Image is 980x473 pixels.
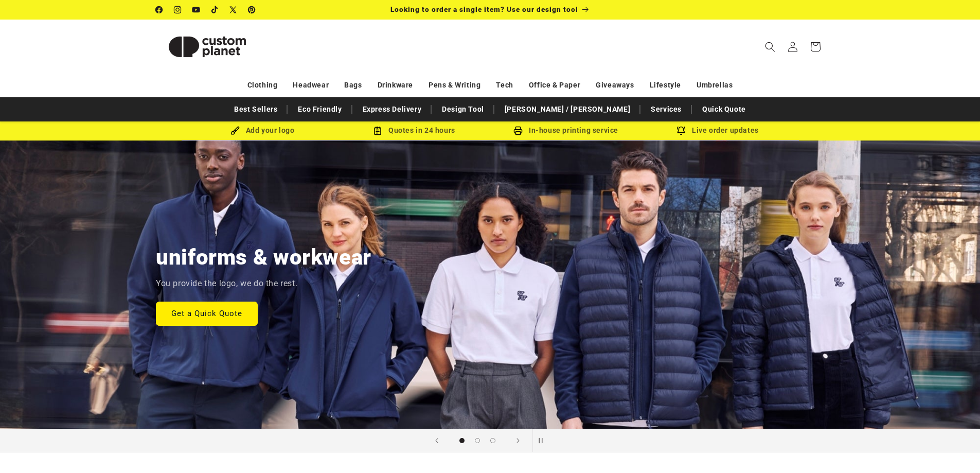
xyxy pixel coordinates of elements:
button: Pause slideshow [532,429,555,452]
a: Eco Friendly [293,100,347,118]
summary: Search [759,36,781,58]
div: Add your logo [187,124,338,137]
div: In-house printing service [490,124,642,137]
a: Office & Paper [529,76,580,94]
a: Giveaways [596,76,634,94]
iframe: Chat Widget [929,424,980,473]
img: In-house printing [513,126,523,135]
a: Clothing [247,76,278,94]
h2: uniforms & workwear [156,243,371,271]
a: Umbrellas [697,76,733,94]
span: Looking to order a single item? Use our design tool [390,5,578,13]
a: Pens & Writing [429,76,480,94]
a: Lifestyle [650,76,681,94]
a: Express Delivery [358,100,427,118]
a: [PERSON_NAME] / [PERSON_NAME] [500,100,635,118]
button: Load slide 2 of 3 [470,433,485,448]
a: Design Tool [437,100,489,118]
img: Order updates [676,126,686,135]
a: Best Sellers [229,100,282,118]
a: Tech [496,76,513,94]
img: Custom Planet [156,24,259,70]
a: Get a Quick Quote [156,301,258,325]
a: Headwear [293,76,329,94]
button: Next slide [507,429,529,452]
a: Bags [344,76,362,94]
div: Live order updates [642,124,794,137]
img: Brush Icon [230,126,240,135]
a: Drinkware [378,76,413,94]
button: Previous slide [425,429,448,452]
button: Load slide 3 of 3 [485,433,501,448]
a: Quick Quote [697,100,751,118]
p: You provide the logo, we do the rest. [156,276,297,291]
img: Order Updates Icon [373,126,382,135]
a: Services [646,100,687,118]
a: Custom Planet [152,20,262,74]
div: Quotes in 24 hours [338,124,490,137]
button: Load slide 1 of 3 [454,433,470,448]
